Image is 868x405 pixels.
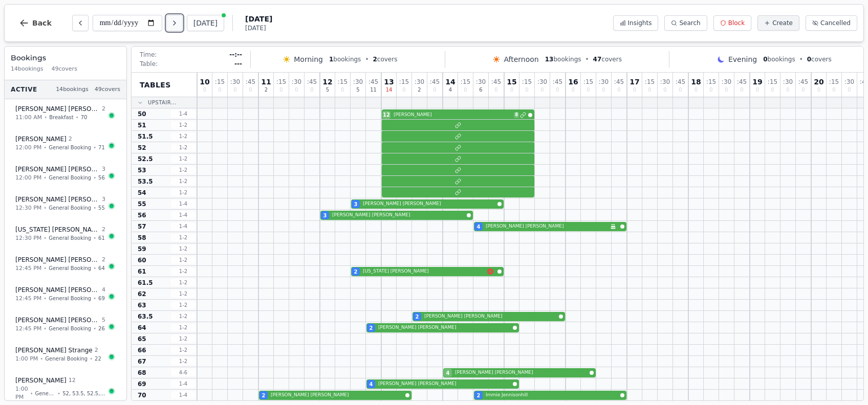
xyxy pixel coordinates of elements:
[752,78,762,85] span: 19
[368,79,378,85] span: : 45
[279,87,283,93] span: 0
[772,19,793,27] span: Create
[171,155,196,163] span: 1 - 2
[98,325,105,332] span: 26
[271,392,403,399] span: [PERSON_NAME] [PERSON_NAME]
[138,245,146,253] span: 59
[171,369,196,376] span: 4 - 6
[356,87,359,93] span: 5
[844,79,854,85] span: : 30
[15,165,100,173] span: [PERSON_NAME] [PERSON_NAME]
[545,56,554,63] span: 13
[233,87,236,93] span: 0
[11,53,120,63] h3: Bookings
[40,355,43,363] span: •
[138,177,153,186] span: 53.5
[383,111,390,119] span: 12
[399,79,409,85] span: : 15
[430,79,440,85] span: : 45
[49,325,91,332] span: General Booking
[138,290,146,298] span: 62
[15,114,42,122] span: 11:00 AM
[44,114,47,121] span: •
[768,79,777,85] span: : 15
[95,85,120,94] span: 49 covers
[679,87,682,93] span: 0
[587,87,590,93] span: 0
[613,15,659,31] button: Insights
[676,79,685,85] span: : 45
[148,99,177,106] span: Upstair...
[354,268,358,276] span: 2
[245,24,272,32] span: [DATE]
[728,19,745,27] span: Block
[93,144,96,151] span: •
[728,54,757,64] span: Evening
[93,234,96,242] span: •
[332,212,465,219] span: [PERSON_NAME] [PERSON_NAME]
[445,78,455,85] span: 14
[415,79,424,85] span: : 30
[261,78,271,85] span: 11
[44,174,47,182] span: •
[15,226,100,234] span: [US_STATE] [PERSON_NAME]
[171,256,196,264] span: 1 - 2
[329,55,361,63] span: bookings
[338,79,348,85] span: : 15
[801,87,805,93] span: 0
[218,87,221,93] span: 0
[545,55,581,63] span: bookings
[171,110,196,118] span: 1 - 4
[171,312,196,320] span: 1 - 2
[44,234,47,242] span: •
[166,15,183,31] button: Next day
[11,65,44,74] span: 14 bookings
[138,132,153,141] span: 51.5
[783,79,793,85] span: : 30
[9,280,122,308] button: [PERSON_NAME] [PERSON_NAME]412:45 PM•General Booking•69
[829,79,839,85] span: : 15
[44,325,47,332] span: •
[11,11,60,35] button: Back
[628,19,652,27] span: Insights
[62,390,105,397] span: 52, 53.5, 52.5, 51.5, 53, 54, 50, 51
[494,87,497,93] span: 0
[378,380,511,388] span: [PERSON_NAME] [PERSON_NAME]
[583,79,593,85] span: : 15
[138,301,146,309] span: 63
[138,200,146,208] span: 55
[15,195,100,204] span: [PERSON_NAME] [PERSON_NAME]
[171,234,196,241] span: 1 - 2
[98,264,105,272] span: 64
[200,78,209,85] span: 10
[138,211,146,219] span: 56
[95,346,98,355] span: 2
[848,87,851,93] span: 0
[9,99,122,127] button: [PERSON_NAME] [PERSON_NAME]211:00 AM•Breakfast•70
[98,174,105,182] span: 56
[98,204,105,212] span: 55
[138,222,146,231] span: 57
[510,87,513,93] span: 0
[44,264,47,272] span: •
[507,78,516,85] span: 15
[171,177,196,185] span: 1 - 2
[807,56,811,63] span: 0
[15,174,41,183] span: 12:00 PM
[373,55,397,63] span: covers
[15,325,41,333] span: 12:45 PM
[433,87,436,93] span: 0
[370,87,377,93] span: 11
[72,15,89,31] button: Previous day
[249,87,252,93] span: 0
[326,87,329,93] span: 5
[138,189,146,197] span: 54
[820,19,851,27] span: Cancelled
[593,55,622,63] span: covers
[664,15,707,31] button: Search
[262,392,266,399] span: 2
[49,174,91,182] span: General Booking
[709,87,712,93] span: 0
[15,256,100,264] span: [PERSON_NAME] [PERSON_NAME]
[138,380,146,388] span: 69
